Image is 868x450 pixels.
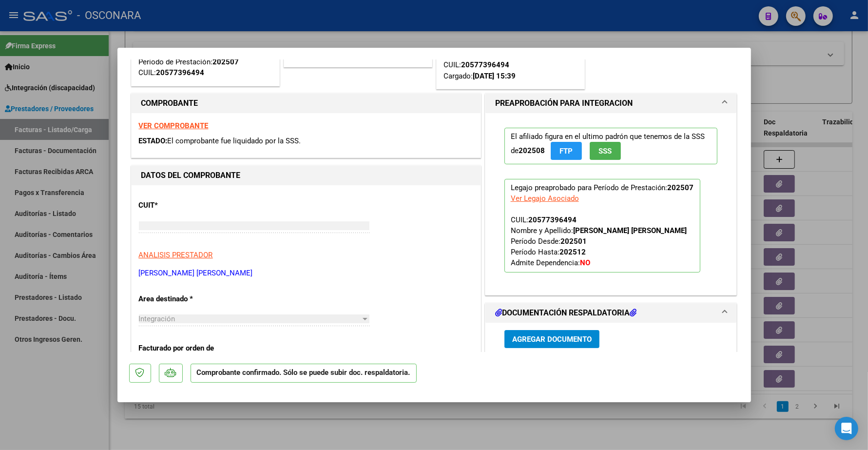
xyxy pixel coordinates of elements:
p: CUIT [139,200,239,211]
span: El comprobante fue liquidado por la SSS. [168,137,301,145]
span: SSS [598,147,612,156]
span: CUIL: Nombre y Apellido: Período Desde: Período Hasta: Admite Dependencia: [511,215,687,267]
p: Comprobante confirmado. Sólo se puede subir doc. respaldatoria. [191,364,417,383]
button: SSS [590,142,621,160]
p: El afiliado figura en el ultimo padrón que tenemos de la SSS de [504,128,718,164]
strong: [PERSON_NAME] [PERSON_NAME] [573,226,687,235]
h1: DOCUMENTACIÓN RESPALDATORIA [495,307,637,319]
a: VER COMPROBANTE [139,121,209,130]
mat-expansion-panel-header: DOCUMENTACIÓN RESPALDATORIA [485,303,737,323]
h1: PREAPROBACIÓN PARA INTEGRACION [495,98,633,109]
strong: 202508 [519,146,545,155]
div: Open Intercom Messenger [835,417,858,440]
strong: 202501 [560,237,587,246]
span: ANALISIS PRESTADOR [139,251,213,259]
strong: 202512 [559,248,586,256]
strong: COMPROBANTE [141,98,198,108]
span: ESTADO: [139,137,168,145]
p: Legajo preaprobado para Período de Prestación: [504,179,700,273]
span: FTP [559,147,573,156]
p: Facturado por orden de [139,343,239,354]
strong: 202507 [668,183,694,192]
strong: NO [580,258,590,267]
mat-expansion-panel-header: PREAPROBACIÓN PARA INTEGRACION [485,94,737,113]
div: 20577396494 [156,67,205,78]
button: FTP [551,142,582,160]
div: PREAPROBACIÓN PARA INTEGRACION [485,113,737,295]
strong: 202507 [213,58,239,66]
div: 20577396494 [462,59,510,71]
button: Agregar Documento [504,330,599,348]
span: Agregar Documento [512,335,592,344]
p: Area destinado * [139,293,239,305]
span: Integración [139,314,175,323]
div: 20577396494 [528,215,577,225]
div: Ver Legajo Asociado [511,193,579,204]
p: [PERSON_NAME] [PERSON_NAME] [139,268,473,279]
strong: DATOS DEL COMPROBANTE [141,171,241,180]
strong: [DATE] 15:39 [473,72,516,80]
